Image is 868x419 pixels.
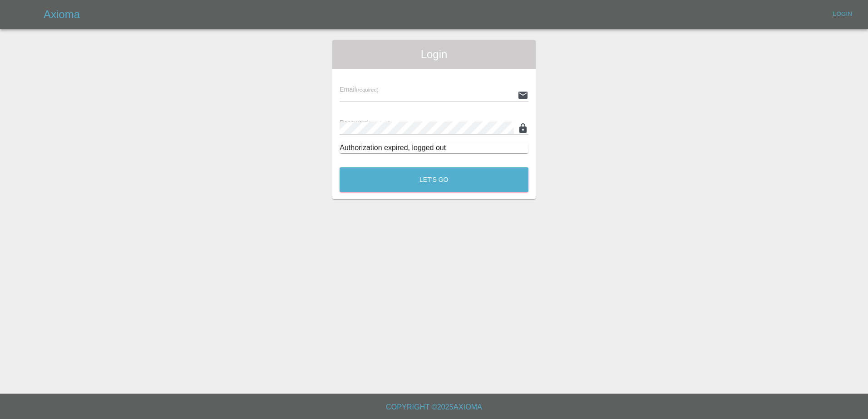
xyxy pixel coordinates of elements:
small: (required) [356,87,379,93]
div: Authorization expired, logged out [340,142,528,153]
h6: Copyright © 2025 Axioma [7,401,861,414]
span: Login [340,47,528,62]
button: Let's Go [340,167,528,192]
h5: Axioma [44,7,80,22]
span: Email [340,86,378,93]
small: (required) [368,120,391,126]
a: Login [828,7,857,21]
span: Password [340,119,390,126]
